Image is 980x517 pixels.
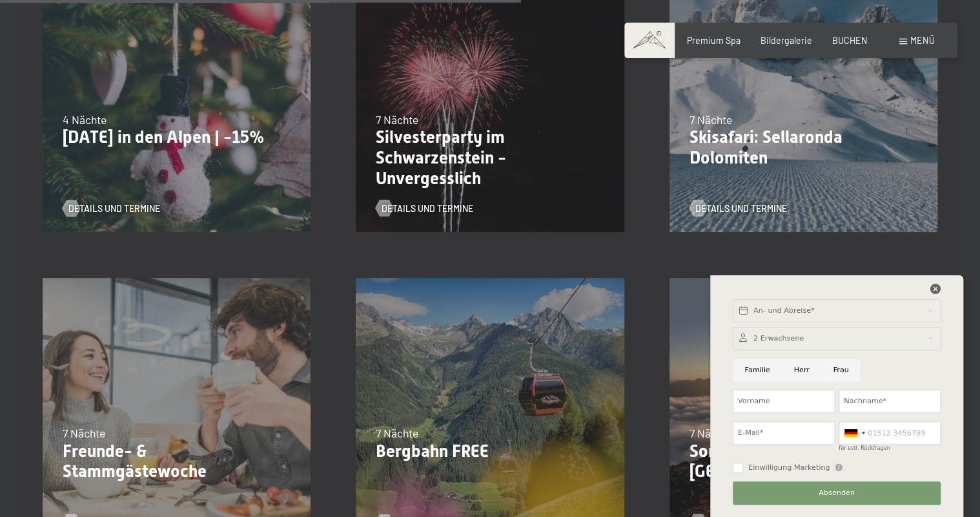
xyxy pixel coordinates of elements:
[689,202,787,215] a: Details und Termine
[689,112,732,127] span: 7 Nächte
[376,441,604,462] p: Bergbahn FREE
[689,127,917,168] p: Skisafari: Sellaronda Dolomiten
[376,202,473,215] a: Details und Termine
[748,463,830,473] span: Einwilligung Marketing
[376,426,418,440] span: 7 Nächte
[689,441,917,482] p: Sonnenaufgang im [GEOGRAPHIC_DATA]
[63,441,291,482] p: Freunde- & Stammgästewoche
[376,112,418,127] span: 7 Nächte
[832,35,868,46] a: BUCHEN
[376,127,604,189] p: Silvesterparty im Schwarzenstein - Unvergesslich
[910,35,935,46] span: Menü
[382,202,473,215] span: Details und Termine
[761,35,812,46] a: Bildergalerie
[689,426,732,440] span: 7 Nächte
[63,112,107,127] span: 4 Nächte
[733,481,941,505] button: Absenden
[63,426,105,440] span: 7 Nächte
[68,202,160,215] span: Details und Termine
[63,202,160,215] a: Details und Termine
[839,422,869,444] div: Germany (Deutschland): +49
[63,127,291,148] p: [DATE] in den Alpen | -15%
[839,421,941,445] input: 01512 3456789
[687,35,740,46] a: Premium Spa
[695,202,787,215] span: Details und Termine
[839,445,890,451] label: für evtl. Rückfragen
[819,488,855,498] span: Absenden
